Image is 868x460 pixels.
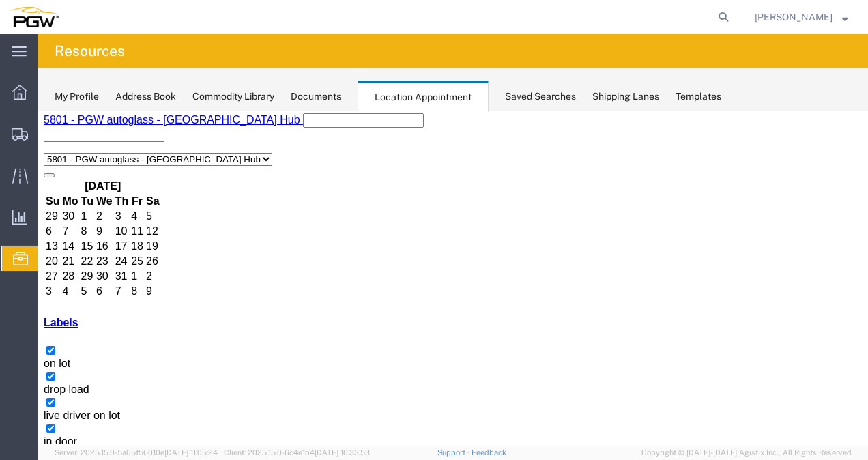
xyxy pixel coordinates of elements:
a: Feedback [472,448,506,457]
span: live driver on lot [5,298,82,310]
td: 5 [42,173,56,187]
span: drop load [5,272,51,284]
span: [DATE] 10:33:53 [315,448,370,457]
td: 18 [92,128,106,142]
input: in door [8,313,17,321]
div: Saved Searches [505,89,576,104]
td: 10 [76,113,91,127]
a: Support [437,448,472,457]
td: 27 [7,158,22,172]
td: 8 [42,113,56,127]
span: in door [5,324,39,336]
input: live driver on lot [8,287,17,296]
div: Shipping Lanes [592,89,659,104]
div: Commodity Library [192,89,274,104]
span: Client: 2025.15.0-6c4e1b4 [224,448,370,457]
img: logo [10,7,59,27]
td: 1 [92,158,106,172]
button: [PERSON_NAME] [754,9,849,25]
input: drop load [8,261,17,270]
td: 8 [92,173,106,187]
td: 4 [23,173,40,187]
td: 21 [23,143,40,157]
iframe: FS Legacy Container [38,111,868,446]
h4: Resources [55,34,125,68]
td: 2 [107,158,122,172]
td: 14 [23,128,40,142]
td: 23 [57,143,75,157]
td: 13 [7,128,22,142]
td: 16 [57,128,75,142]
span: Server: 2025.15.0-5a05f56010e [55,448,218,457]
span: Adrian Castro [755,10,833,25]
div: Documents [291,89,341,104]
input: on lot [8,235,17,244]
div: Templates [676,89,721,104]
span: [DATE] 11:05:24 [164,448,218,457]
td: 30 [57,158,75,172]
td: 15 [42,128,56,142]
span: Copyright © [DATE]-[DATE] Agistix Inc., All Rights Reserved [641,447,852,459]
div: Address Book [115,89,176,104]
td: 7 [76,173,91,187]
td: 9 [57,113,75,127]
td: 3 [7,173,22,187]
td: 22 [42,143,56,157]
td: 20 [7,143,22,157]
td: 9 [107,173,122,187]
td: 25 [92,143,106,157]
td: 26 [107,143,122,157]
div: Location Appointment [358,81,489,112]
td: 31 [76,158,91,172]
td: 29 [42,158,56,172]
td: 28 [23,158,40,172]
td: 17 [76,128,91,142]
div: My Profile [55,89,99,104]
td: 6 [57,173,75,187]
span: on lot [5,246,32,258]
td: 19 [107,128,122,142]
td: 12 [107,113,122,127]
td: 24 [76,143,91,157]
a: Labels [5,205,40,217]
td: 11 [92,113,106,127]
